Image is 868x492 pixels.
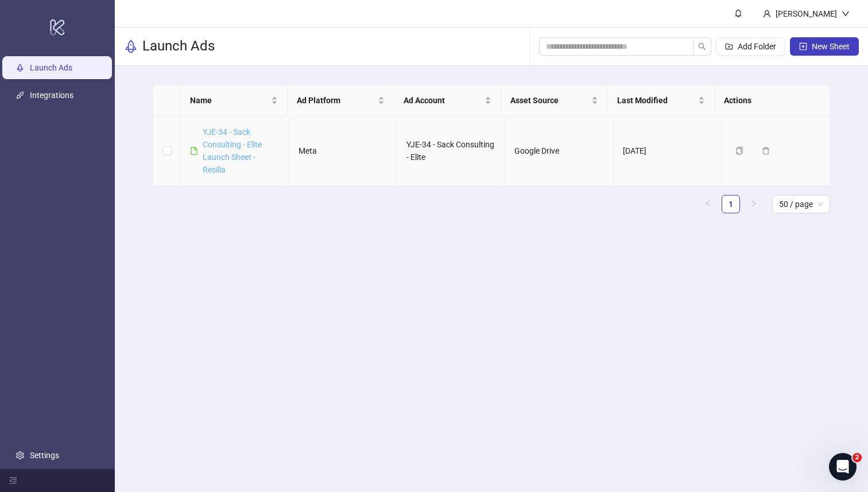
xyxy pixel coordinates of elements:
[699,195,717,213] button: left
[190,94,269,107] span: Name
[799,42,807,50] span: plus-square
[812,42,850,51] span: New Sheet
[779,196,823,213] span: 50 / page
[771,7,842,20] div: [PERSON_NAME]
[190,147,198,155] span: file
[501,85,608,116] th: Asset Source
[614,116,722,186] td: [DATE]
[772,195,830,213] div: Page Size
[404,94,482,107] span: Ad Account
[790,37,859,56] button: New Sheet
[30,64,72,73] a: Launch Ads
[698,42,706,50] span: search
[842,10,850,18] span: down
[397,116,505,186] td: YJE-34 - Sack Consulting - Elite
[30,91,73,100] a: Integrations
[852,453,862,462] span: 2
[829,453,857,481] iframe: Intercom live chat
[750,200,757,207] span: right
[722,196,739,213] a: 1
[288,85,394,116] th: Ad Platform
[734,9,742,17] span: bell
[510,94,589,107] span: Asset Source
[297,94,375,107] span: Ad Platform
[722,195,740,213] li: 1
[735,147,743,155] span: copy
[181,85,288,116] th: Name
[715,85,821,116] th: Actions
[738,42,776,51] span: Add Folder
[704,200,711,207] span: left
[394,85,501,116] th: Ad Account
[289,116,397,186] td: Meta
[30,451,59,460] a: Settings
[142,37,215,56] h3: Launch Ads
[203,127,262,174] a: YJE-34 - Sack Consulting - Elite Launch Sheet - Resilia
[9,477,17,485] span: menu-fold
[763,10,771,18] span: user
[608,85,715,116] th: Last Modified
[745,195,763,213] button: right
[699,195,717,213] li: Previous Page
[617,94,696,107] span: Last Modified
[124,40,138,53] span: rocket
[505,116,613,186] td: Google Drive
[745,195,763,213] li: Next Page
[762,147,770,155] span: delete
[716,37,785,56] button: Add Folder
[725,42,733,50] span: folder-add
